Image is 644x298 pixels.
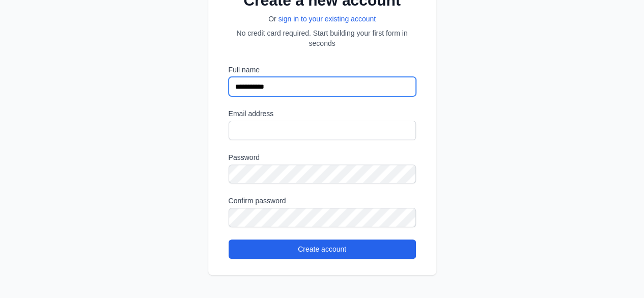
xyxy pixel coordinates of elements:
[229,14,416,24] p: Or
[229,109,416,119] label: Email address
[229,196,416,206] label: Confirm password
[229,28,416,48] p: No credit card required. Start building your first form in seconds
[229,152,416,162] label: Password
[229,65,416,75] label: Full name
[229,239,416,259] button: Create account
[278,15,376,23] a: sign in to your existing account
